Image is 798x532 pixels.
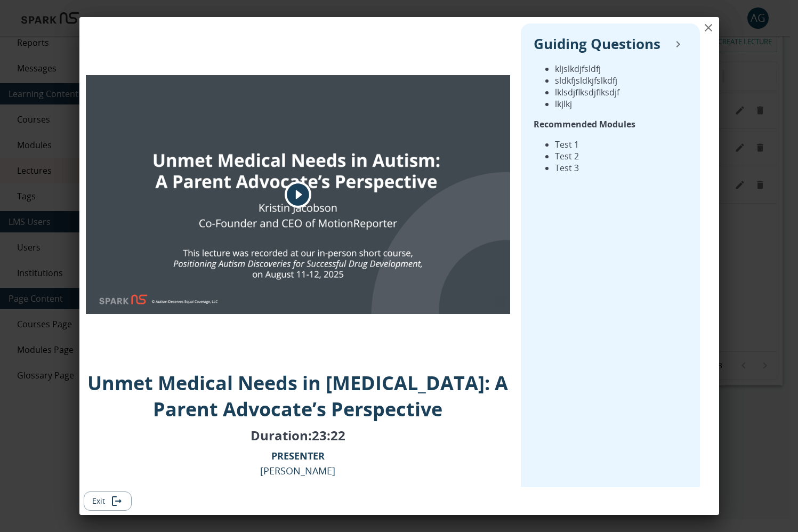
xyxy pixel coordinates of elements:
[534,118,635,130] strong: Recommended Modules
[251,426,345,444] p: Duration: 23:22
[260,448,335,478] p: [PERSON_NAME]
[555,98,687,110] li: lkjlkj
[534,34,660,54] p: Guiding Questions
[555,63,687,75] li: kljslkdjfsldfj
[698,17,719,38] button: close
[555,75,687,86] li: sldkfjsldkjfslkdfj
[555,162,687,174] li: Test 3
[86,23,510,366] div: Image Cover
[271,449,325,462] b: PRESENTER
[282,179,314,211] button: play
[669,35,687,53] button: collapse
[555,86,687,98] li: lklsdjflksdjflksdjf
[84,491,132,511] button: Exit
[555,150,687,162] li: Test 2
[555,139,687,150] li: Test 1
[86,370,510,422] p: Unmet Medical Needs in [MEDICAL_DATA]: A Parent Advocate’s Perspective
